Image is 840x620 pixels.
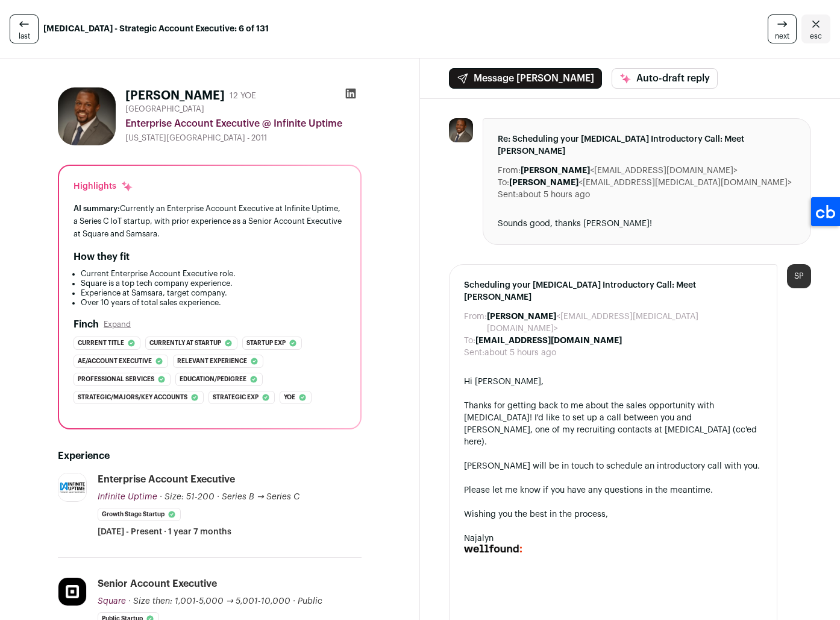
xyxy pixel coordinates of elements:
div: 12 YOE [230,90,256,102]
dd: <[EMAIL_ADDRESS][MEDICAL_DATA][DOMAIN_NAME]> [487,311,762,335]
span: · [293,595,295,607]
span: Ae/account executive [78,355,152,367]
div: [PERSON_NAME] will be in touch to schedule an introductory call with you. [464,460,762,472]
div: Hi [PERSON_NAME], [464,376,762,388]
span: Scheduling your [MEDICAL_DATA] Introductory Call: Meet [PERSON_NAME] [464,279,762,303]
span: · Size: 51-200 [160,493,215,501]
h2: Experience [58,449,362,463]
div: Najalyn [464,533,762,545]
b: [EMAIL_ADDRESS][DOMAIN_NAME] [475,337,622,345]
dt: From: [464,311,487,335]
div: Currently an Enterprise Account Executive at Infinite Uptime, a Series C IoT startup, with prior ... [74,202,346,240]
li: Square is a top tech company experience. [81,279,346,288]
div: Wishing you the best in the process, [464,508,762,520]
span: Series B → Series C [222,493,299,501]
b: [PERSON_NAME] [509,179,578,187]
span: Education/pedigree [180,373,246,385]
span: Infinite Uptime [98,493,157,501]
strong: [MEDICAL_DATA] - Strategic Account Executive: 6 of 131 [43,23,269,35]
img: e3a849132d8a1ac953b47d174830a15ad856866d32ef61657783f12c7368beb3 [58,87,116,145]
dd: about 5 hours ago [484,347,556,359]
span: next [775,31,789,41]
h1: [PERSON_NAME] [125,87,225,104]
h2: How they fit [74,250,130,264]
dt: To: [464,335,475,347]
div: Enterprise Account Executive @ Infinite Uptime [125,116,362,131]
b: [PERSON_NAME] [521,166,590,175]
div: Enterprise Account Executive [98,473,235,486]
span: [GEOGRAPHIC_DATA] [125,104,204,114]
span: Strategic/majors/key accounts [78,391,187,403]
span: Re: Scheduling your [MEDICAL_DATA] Introductory Call: Meet [PERSON_NAME] [498,133,796,157]
dt: Sent: [464,347,484,359]
div: Sounds good, thanks [PERSON_NAME]! [498,218,796,230]
span: Relevant experience [177,355,247,367]
dt: Sent: [498,189,518,201]
span: esc [810,31,822,41]
dd: about 5 hours ago [518,189,590,201]
dd: <[EMAIL_ADDRESS][DOMAIN_NAME]> [521,165,738,177]
button: Expand [104,320,131,329]
li: Current Enterprise Account Executive role. [81,269,346,279]
img: d161dd41b6450e2d82c48920b184502b452b132bf7dd61cea461fc33a6d01c02.jpg [58,578,86,606]
div: Please let me know if you have any questions in the meantime. [464,484,762,496]
span: Professional services [78,373,154,385]
div: Senior Account Executive [98,577,217,590]
span: Strategic exp [213,391,259,403]
img: AIorK4ziixVLQe6g-dttVrJMIUHTGNv_8MtukE5G0Q2VuGHf1IWjwJPblICcmp1kEDRJ1_SuxGZs8AY [464,545,522,552]
div: Thanks for getting back to me about the sales opportunity with [MEDICAL_DATA]! I'd like to set up... [464,400,762,448]
li: Experience at Samsara, target company. [81,288,346,298]
button: Auto-draft reply [612,68,718,89]
div: Highlights [74,180,133,192]
h2: Finch [74,317,99,332]
div: SP [787,264,811,288]
a: Close [801,14,830,43]
span: · [217,491,219,503]
span: [DATE] - Present · 1 year 7 months [98,526,231,538]
span: Square [98,597,126,606]
dt: From: [498,165,521,177]
span: last [19,31,30,41]
button: Message [PERSON_NAME] [449,68,602,89]
li: Over 10 years of total sales experience. [81,298,346,308]
b: [PERSON_NAME] [487,312,556,321]
span: Public [298,597,322,606]
span: AI summary: [74,204,120,212]
dd: <[EMAIL_ADDRESS][MEDICAL_DATA][DOMAIN_NAME]> [509,177,792,189]
span: Startup exp [246,337,286,349]
span: Yoe [284,391,295,403]
span: Current title [78,337,124,349]
a: last [10,14,39,43]
span: Currently at startup [149,337,221,349]
img: 0ba098de1078e56b20552446495ddaf8479b397deef9f67b7e75307282bd4f9b.jpg [58,473,86,501]
img: e3a849132d8a1ac953b47d174830a15ad856866d32ef61657783f12c7368beb3 [449,118,473,142]
span: · Size then: 1,001-5,000 → 5,001-10,000 [128,597,290,606]
div: [US_STATE][GEOGRAPHIC_DATA] - 2011 [125,133,362,143]
a: next [768,14,797,43]
dt: To: [498,177,509,189]
li: Growth Stage Startup [98,508,181,521]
